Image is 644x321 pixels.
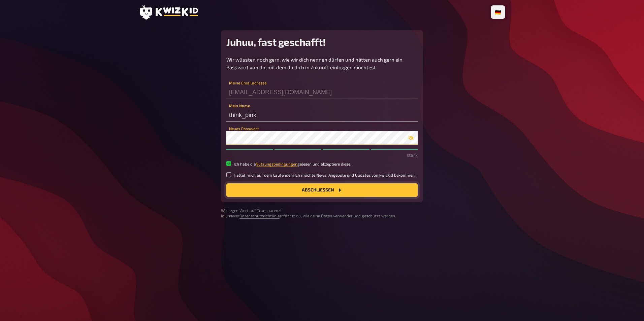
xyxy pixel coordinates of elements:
input: Meine Emailadresse [226,85,418,99]
p: Wir wüssten noch gern, wie wir dich nennen dürfen und hätten auch gern ein Passwort von dir, mit ... [226,56,418,71]
p: stark [226,151,418,158]
a: Nutzungsbedingungen [256,162,297,166]
small: Wir legen Wert auf Transparenz! In unserer erfährst du, wie deine Daten verwendet und geschützt w... [221,208,423,219]
small: Ich habe die gelesen und akzeptiere diese. [234,161,351,167]
input: Mein Name [226,108,418,122]
button: Abschließen [226,183,418,197]
a: Datenschutzrichtlinie [239,213,280,218]
h2: Juhuu, fast geschafft! [226,36,418,48]
li: 🇩🇪 [492,7,504,17]
small: Haltet mich auf dem Laufenden! Ich möchte News, Angebote und Updates von kwizkid bekommen. [234,172,416,178]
